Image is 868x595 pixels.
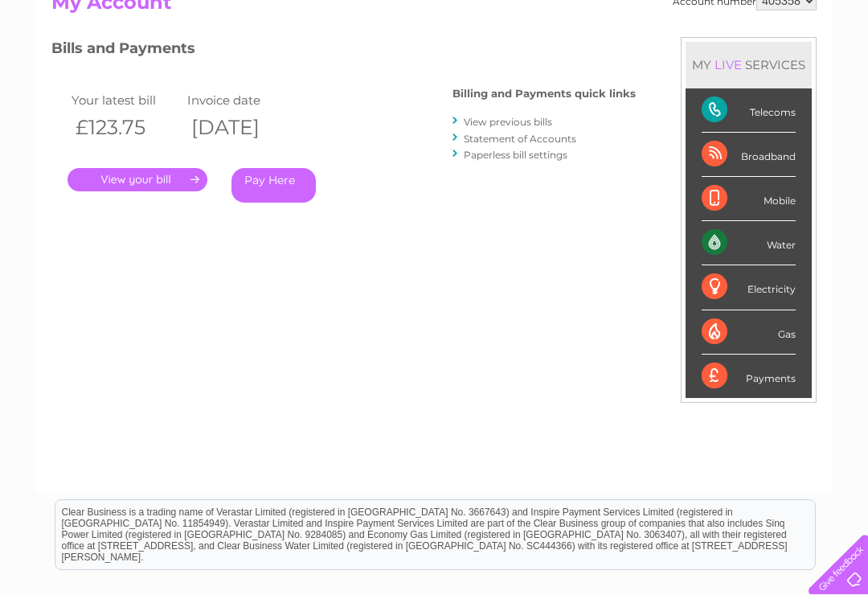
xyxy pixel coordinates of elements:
div: Mobile [702,177,796,221]
a: Contact [761,68,800,80]
img: logo.png [31,42,113,91]
a: Log out [815,68,853,80]
a: Pay Here [231,168,316,203]
th: £123.75 [68,111,183,144]
a: 0333 014 3131 [565,8,676,28]
a: Statement of Accounts [464,133,576,145]
div: Water [702,221,796,265]
div: Electricity [702,265,796,310]
a: Telecoms [670,68,719,80]
div: Broadband [702,133,796,177]
div: MY SERVICES [686,42,812,88]
h3: Bills and Payments [51,37,636,65]
div: LIVE [711,57,745,72]
div: Payments [702,355,796,398]
div: Clear Business is a trading name of Verastar Limited (registered in [GEOGRAPHIC_DATA] No. 3667643... [55,9,815,78]
a: Water [585,68,616,80]
div: Telecoms [702,88,796,133]
a: . [68,168,207,191]
td: Your latest bill [68,89,183,111]
td: Invoice date [183,89,299,111]
div: Gas [702,310,796,355]
a: Blog [728,68,751,80]
th: [DATE] [183,111,299,144]
a: Paperless bill settings [464,149,567,161]
a: Energy [625,68,661,80]
a: View previous bills [464,116,552,128]
h4: Billing and Payments quick links [452,88,636,100]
